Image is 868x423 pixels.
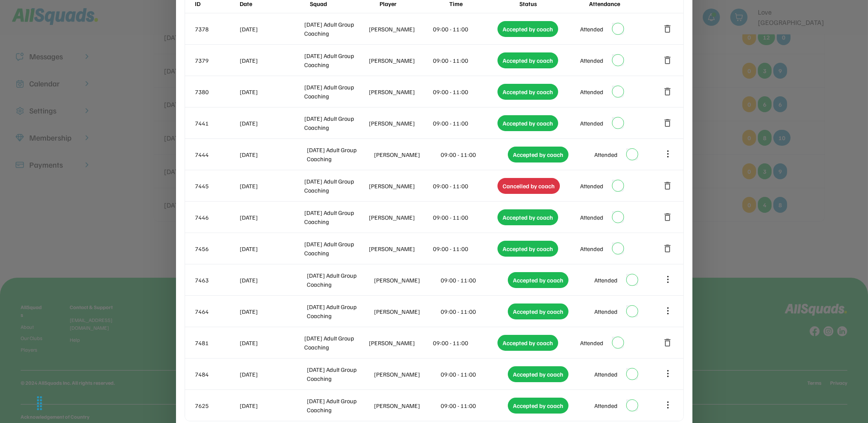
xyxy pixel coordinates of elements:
[240,244,303,253] div: [DATE]
[580,87,603,96] div: Attended
[441,150,507,159] div: 09:00 - 11:00
[433,213,496,222] div: 09:00 - 11:00
[580,25,603,34] div: Attended
[240,181,303,190] div: [DATE]
[369,181,432,190] div: [PERSON_NAME]
[663,24,673,34] button: delete
[497,178,560,194] div: Cancelled by coach
[497,241,558,257] div: Accepted by coach
[580,181,603,190] div: Attended
[195,87,238,96] div: 7380
[304,20,367,38] div: [DATE] Adult Group Coaching
[240,56,303,65] div: [DATE]
[580,338,603,347] div: Attended
[307,302,372,320] div: [DATE] Adult Group Coaching
[580,213,603,222] div: Attended
[307,365,372,383] div: [DATE] Adult Group Coaching
[369,119,432,128] div: [PERSON_NAME]
[240,119,303,128] div: [DATE]
[240,150,306,159] div: [DATE]
[663,212,673,222] button: delete
[374,370,439,379] div: [PERSON_NAME]
[508,398,568,414] div: Accepted by coach
[594,150,618,159] div: Attended
[195,25,238,34] div: 7378
[433,181,496,190] div: 09:00 - 11:00
[433,244,496,253] div: 09:00 - 11:00
[580,244,603,253] div: Attended
[433,338,496,347] div: 09:00 - 11:00
[497,335,558,351] div: Accepted by coach
[195,56,238,65] div: 7379
[663,118,673,128] button: delete
[441,276,507,285] div: 09:00 - 11:00
[433,25,496,34] div: 09:00 - 11:00
[663,55,673,65] button: delete
[304,51,367,69] div: [DATE] Adult Group Coaching
[497,209,558,225] div: Accepted by coach
[369,213,432,222] div: [PERSON_NAME]
[195,401,238,410] div: 7625
[307,145,372,163] div: [DATE] Adult Group Coaching
[594,401,618,410] div: Attended
[195,307,238,316] div: 7464
[497,52,558,68] div: Accepted by coach
[369,244,432,253] div: [PERSON_NAME]
[304,208,367,226] div: [DATE] Adult Group Coaching
[369,56,432,65] div: [PERSON_NAME]
[508,303,568,319] div: Accepted by coach
[240,213,303,222] div: [DATE]
[240,276,306,285] div: [DATE]
[304,83,367,101] div: [DATE] Adult Group Coaching
[663,86,673,97] button: delete
[441,401,507,410] div: 09:00 - 11:00
[240,338,303,347] div: [DATE]
[195,244,238,253] div: 7456
[240,401,306,410] div: [DATE]
[594,370,618,379] div: Attended
[663,337,673,348] button: delete
[195,150,238,159] div: 7444
[663,181,673,191] button: delete
[508,272,568,288] div: Accepted by coach
[195,119,238,128] div: 7441
[240,307,306,316] div: [DATE]
[195,181,238,190] div: 7445
[433,119,496,128] div: 09:00 - 11:00
[374,276,439,285] div: [PERSON_NAME]
[240,370,306,379] div: [DATE]
[240,25,303,34] div: [DATE]
[594,276,618,285] div: Attended
[374,307,439,316] div: [PERSON_NAME]
[508,366,568,382] div: Accepted by coach
[304,239,367,257] div: [DATE] Adult Group Coaching
[304,334,367,352] div: [DATE] Adult Group Coaching
[195,276,238,285] div: 7463
[497,115,558,131] div: Accepted by coach
[508,147,568,162] div: Accepted by coach
[369,87,432,96] div: [PERSON_NAME]
[374,401,439,410] div: [PERSON_NAME]
[307,396,372,414] div: [DATE] Adult Group Coaching
[240,87,303,96] div: [DATE]
[433,87,496,96] div: 09:00 - 11:00
[497,84,558,100] div: Accepted by coach
[304,114,367,132] div: [DATE] Adult Group Coaching
[497,21,558,37] div: Accepted by coach
[195,213,238,222] div: 7446
[441,370,507,379] div: 09:00 - 11:00
[307,271,372,289] div: [DATE] Adult Group Coaching
[441,307,507,316] div: 09:00 - 11:00
[374,150,439,159] div: [PERSON_NAME]
[580,119,603,128] div: Attended
[433,56,496,65] div: 09:00 - 11:00
[580,56,603,65] div: Attended
[195,338,238,347] div: 7481
[663,243,673,254] button: delete
[594,307,618,316] div: Attended
[195,370,238,379] div: 7484
[304,177,367,195] div: [DATE] Adult Group Coaching
[369,25,432,34] div: [PERSON_NAME]
[369,338,432,347] div: [PERSON_NAME]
